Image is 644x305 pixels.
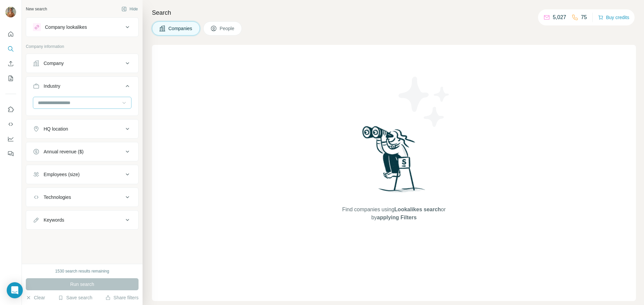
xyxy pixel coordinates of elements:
div: Annual revenue ($) [44,148,84,155]
button: Company lookalikes [26,19,138,35]
button: Employees (size) [26,166,138,182]
span: applying Filters [377,215,417,220]
button: Use Surfe on LinkedIn [5,103,16,116]
div: Industry [44,83,60,89]
p: Company information [26,44,139,50]
button: Save search [58,294,92,301]
span: Find companies using or by [340,206,447,222]
button: Buy credits [598,13,629,22]
button: Annual revenue ($) [26,144,138,160]
div: Open Intercom Messenger [7,282,23,298]
div: Company lookalikes [45,24,87,30]
div: Company [44,60,64,67]
button: Quick start [5,28,16,40]
button: My lists [5,72,16,84]
span: Lookalikes search [394,207,441,212]
div: HQ location [44,126,68,132]
button: Enrich CSV [5,58,16,70]
button: Share filters [105,294,139,301]
button: Company [26,55,138,71]
p: 75 [581,13,587,21]
button: Hide [117,4,143,14]
button: HQ location [26,121,138,137]
button: Search [5,43,16,55]
div: Technologies [44,194,71,201]
button: Industry [26,78,138,97]
span: Companies [168,25,193,32]
span: People [220,25,235,32]
div: Employees (size) [44,171,79,178]
img: Surfe Illustration - Stars [394,72,454,132]
div: 1530 search results remaining [55,268,109,274]
button: Feedback [5,148,16,160]
img: Avatar [5,7,16,17]
button: Technologies [26,189,138,205]
div: Keywords [44,217,64,223]
button: Clear [26,294,45,301]
h4: Search [152,8,636,17]
button: Keywords [26,212,138,228]
button: Dashboard [5,133,16,145]
p: 5,027 [553,13,566,21]
div: New search [26,6,47,12]
img: Surfe Illustration - Woman searching with binoculars [359,124,429,199]
button: Use Surfe API [5,118,16,130]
